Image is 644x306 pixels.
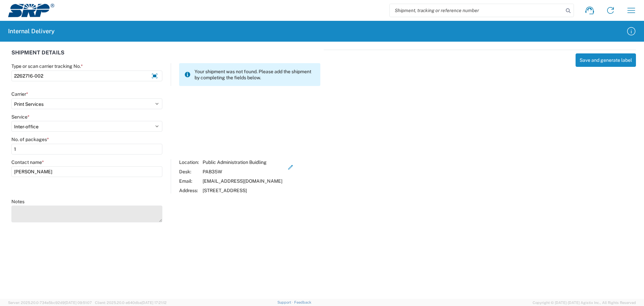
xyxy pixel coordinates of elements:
[195,69,315,81] span: Your shipment was not found. Please add the shipment by completing the fields below.
[8,4,54,17] img: srp
[203,178,282,184] div: [EMAIL_ADDRESS][DOMAIN_NAME]
[65,301,92,305] span: [DATE] 09:51:07
[179,159,199,165] div: Location:
[203,187,282,193] div: [STREET_ADDRESS]
[179,169,199,175] div: Desk:
[8,301,92,305] span: Server: 2025.20.0-734e5bc92d9
[142,301,167,305] span: [DATE] 17:21:12
[11,63,83,69] label: Type or scan carrier tracking No.
[11,136,49,142] label: No. of packages
[11,91,28,97] label: Carrier
[8,27,55,35] h2: Internal Delivery
[179,178,199,184] div: Email:
[11,114,30,120] label: Service
[95,301,167,305] span: Client: 2025.20.0-e640dba
[11,159,44,165] label: Contact name
[533,300,636,306] span: Copyright © [DATE]-[DATE] Agistix Inc., All Rights Reserved
[390,4,563,17] input: Shipment, tracking or reference number
[277,300,294,304] a: Support
[576,53,636,67] button: Save and generate label
[203,159,282,165] div: Public Administration Buidling
[294,300,311,304] a: Feedback
[179,187,199,193] div: Address:
[11,199,24,205] label: Notes
[11,50,320,63] div: SHIPMENT DETAILS
[203,169,282,175] div: PAB35W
